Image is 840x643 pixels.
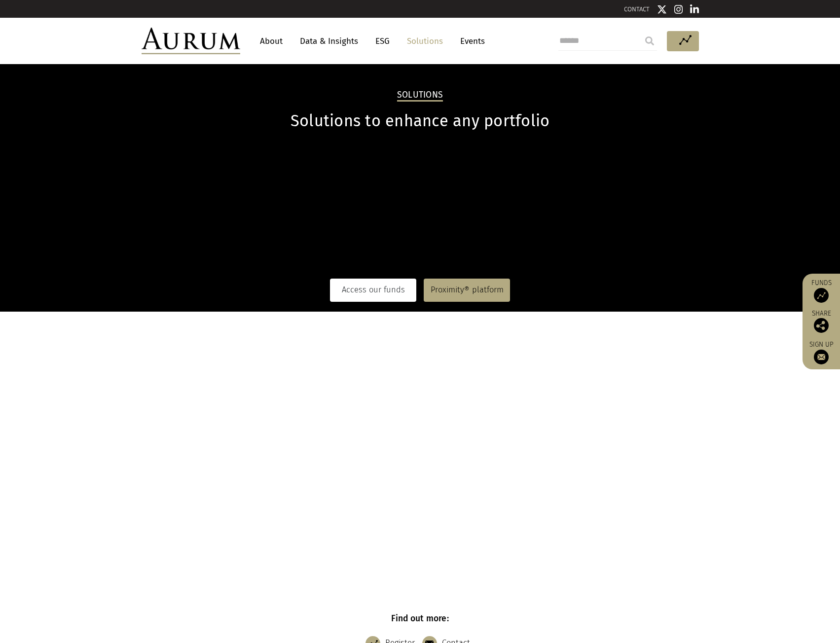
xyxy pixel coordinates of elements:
[640,31,659,51] input: Submit
[255,32,288,50] a: About
[624,5,650,13] a: CONTACT
[807,279,835,303] a: Funds
[674,4,683,14] img: Instagram icon
[402,32,448,50] a: Solutions
[814,318,829,333] img: Share this post
[424,279,510,301] a: Proximity® platform
[330,279,416,301] a: Access our funds
[814,288,829,303] img: Access Funds
[690,4,699,14] img: Linkedin icon
[807,310,835,333] div: Share
[657,4,667,14] img: Twitter icon
[295,32,363,50] a: Data & Insights
[142,613,699,624] h6: Find out more:
[807,340,835,364] a: Sign up
[814,350,829,364] img: Sign up to our newsletter
[370,32,395,50] a: ESG
[142,28,240,54] img: Aurum
[455,32,485,50] a: Events
[397,90,443,102] h2: Solutions
[142,111,699,131] h1: Solutions to enhance any portfolio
